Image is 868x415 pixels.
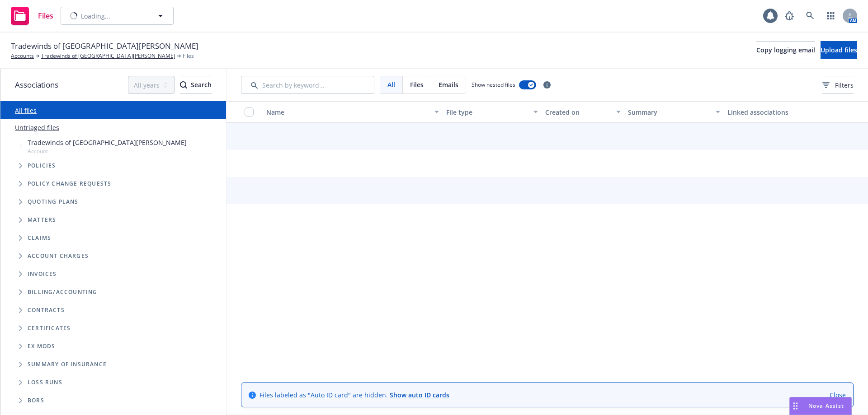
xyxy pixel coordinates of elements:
span: Quoting plans [28,199,79,205]
a: Files [7,3,57,28]
a: Tradewinds of [GEOGRAPHIC_DATA][PERSON_NAME] [41,52,175,60]
div: Name [266,107,429,117]
span: Copy logging email [756,46,815,54]
a: Report a Bug [780,7,798,25]
span: Policies [28,163,56,168]
span: Upload files [821,46,857,54]
span: Contracts [28,308,65,313]
div: File type [446,107,528,117]
span: BORs [28,398,44,403]
span: Certificates [28,326,71,331]
span: Files labeled as "Auto ID card" are hidden. [259,390,449,400]
span: Emails [439,80,458,89]
button: Upload files [821,41,857,59]
button: Loading... [61,7,174,25]
div: Linked associations [727,107,819,117]
span: Files [183,52,194,60]
span: Associations [15,79,58,91]
div: Search [180,76,212,93]
span: Loading... [81,11,110,21]
button: Copy logging email [756,41,815,59]
span: Ex Mods [28,344,55,349]
span: Policy change requests [28,181,111,187]
div: Drag to move [790,397,801,415]
span: Nova Assist [808,402,844,410]
button: Name [263,101,443,123]
a: Close [830,390,846,400]
span: Summary of insurance [28,362,107,367]
button: Filters [822,76,854,94]
span: Files [410,80,424,89]
button: File type [443,101,542,123]
span: Claims [28,235,51,241]
span: Files [38,12,53,19]
a: All files [15,106,37,115]
span: Show nested files [472,81,515,89]
span: Tradewinds of [GEOGRAPHIC_DATA][PERSON_NAME] [11,40,198,52]
span: Invoices [28,271,57,277]
span: All [387,80,395,89]
a: Search [801,7,819,25]
a: Untriaged files [15,123,59,132]
span: Account charges [28,253,89,259]
span: Loss Runs [28,380,62,385]
div: Folder Tree Example [0,283,226,410]
span: Billing/Accounting [28,289,98,295]
a: Show auto ID cards [390,391,449,399]
button: Linked associations [724,101,823,123]
div: Summary [628,107,710,117]
div: Created on [545,107,611,117]
button: Summary [624,101,723,123]
a: Switch app [822,7,840,25]
span: Filters [835,80,854,90]
svg: Search [180,81,187,89]
span: Tradewinds of [GEOGRAPHIC_DATA][PERSON_NAME] [28,138,187,147]
span: Account [28,147,187,155]
input: Select all [245,107,254,117]
span: Filters [822,80,854,90]
div: Tree Example [0,136,226,283]
input: Search by keyword... [241,76,374,94]
a: Accounts [11,52,34,60]
button: SearchSearch [180,76,212,94]
button: Nova Assist [789,397,852,415]
button: Created on [542,101,624,123]
span: Matters [28,217,56,223]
